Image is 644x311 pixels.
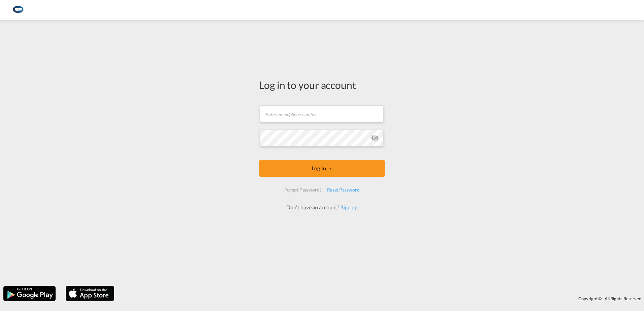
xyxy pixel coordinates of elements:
[10,3,25,18] img: 1aa151c0c08011ec8d6f413816f9a227.png
[279,204,365,211] div: Don't have an account?
[3,285,56,302] img: google.png
[371,134,379,142] md-icon: icon-eye-off
[259,160,385,177] button: LOGIN
[118,293,644,304] div: Copyright © . All Rights Reserved
[260,105,384,122] input: Enter email/phone number
[339,204,357,210] a: Sign up
[282,184,324,196] div: Forgot Password?
[259,78,385,92] div: Log in to your account
[324,184,362,196] div: Reset Password
[65,285,115,302] img: apple.png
